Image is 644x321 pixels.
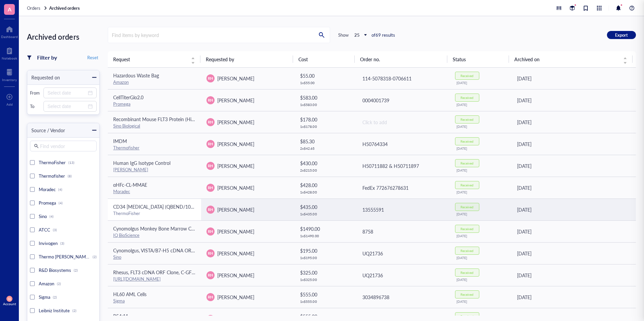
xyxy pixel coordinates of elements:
[27,127,65,134] div: Source / Vendor
[615,32,628,38] span: Export
[113,313,128,319] span: RS4;11
[86,53,100,62] button: Reset
[2,67,17,82] a: Inventory
[300,203,351,211] div: $ 435.00
[456,168,506,172] div: [DATE]
[217,228,254,235] span: [PERSON_NAME]
[208,75,213,81] span: RH
[3,302,16,306] div: Account
[113,72,159,79] span: Hazardous Waste Bag
[460,205,474,209] div: Received
[300,138,351,145] div: $ 85.30
[39,267,71,273] span: R&D Biosystems
[362,75,444,82] div: 114-5078318-0706611
[300,256,351,260] div: 1 x $ 195.00
[300,278,351,282] div: 1 x $ 325.00
[517,206,631,213] div: [DATE]
[354,32,360,38] b: 25
[456,124,506,129] div: [DATE]
[217,272,254,279] span: [PERSON_NAME]
[300,190,351,194] div: 1 x $ 428.00
[217,119,254,126] span: [PERSON_NAME]
[113,159,170,166] span: Human IgG Isotype Control
[93,255,97,259] div: (2)
[39,253,90,260] span: Thermo [PERSON_NAME]
[58,187,62,191] div: (4)
[87,55,98,61] span: Reset
[50,214,54,218] div: (4)
[300,181,351,189] div: $ 428.00
[300,168,351,172] div: 2 x $ 215.00
[362,118,444,126] div: Click to add
[460,161,474,165] div: Received
[217,75,254,82] span: [PERSON_NAME]
[372,32,395,38] div: of 69 results
[200,51,293,67] th: Requested by
[108,51,200,67] th: Request
[300,81,351,85] div: 1 x $ 55.00
[456,81,506,85] div: [DATE]
[356,111,450,133] td: Click to add
[47,89,87,97] input: Select date
[460,117,474,121] div: Received
[113,144,139,151] a: Thermofisher
[39,159,66,166] span: ThermoFisher
[517,293,631,301] div: [DATE]
[53,228,57,232] div: (3)
[460,74,474,78] div: Received
[300,247,351,254] div: $ 195.00
[113,166,148,173] a: [PERSON_NAME]
[27,5,48,11] a: Orders
[362,206,444,213] div: 13555591
[113,181,147,188] span: αHFc-CL-MMAE
[456,103,506,107] div: [DATE]
[208,207,213,212] span: RH
[113,225,198,232] span: Cynomolgus Monkey Bone Marrow Cells
[217,250,254,257] span: [PERSON_NAME]
[113,138,127,144] span: IMDM
[509,51,633,67] th: Archived on
[456,234,506,238] div: [DATE]
[514,56,619,63] span: Archived on
[356,286,450,308] td: 3034896738
[208,97,213,103] span: RH
[27,30,100,43] div: Archived orders
[39,213,47,219] span: Sino
[113,101,130,107] a: Promega
[517,250,631,257] div: [DATE]
[113,116,234,122] span: Recombinant Mouse FLT3 Protein (His Tag), HPLC-verified
[208,163,213,169] span: RH
[113,247,266,254] span: Cynomolgus, VISTA/B7-H5 cDNA ORF Clone, C-DYKDDDDK (Flag®) tag
[113,188,130,194] a: Moradec
[356,264,450,286] td: UQ21736
[8,297,11,301] span: SS
[208,250,213,256] span: RH
[208,272,213,278] span: RH
[53,295,57,299] div: (2)
[300,234,351,238] div: 1 x $ 1490.00
[460,292,474,296] div: Received
[460,314,474,318] div: Received
[8,5,11,13] span: A
[300,212,351,216] div: 1 x $ 435.00
[6,102,13,106] div: Add
[68,174,72,178] div: (8)
[517,140,631,148] div: [DATE]
[300,146,351,150] div: 2 x $ 42.65
[113,210,196,216] div: ThermoFisher
[300,313,351,320] div: $ 555.00
[300,124,351,129] div: 1 x $ 178.00
[217,141,254,147] span: [PERSON_NAME]
[47,103,87,110] input: Select date
[113,291,147,297] span: HL60 AML Cells
[39,200,56,206] span: Promega
[113,203,204,210] span: CD34 [MEDICAL_DATA] (QBEND/10), FITC
[113,122,140,129] a: Sino Biological
[362,97,444,104] div: 0004001739
[456,299,506,304] div: [DATE]
[300,299,351,304] div: 1 x $ 555.00
[300,159,351,167] div: $ 430.00
[356,133,450,155] td: H50764334
[217,206,254,213] span: [PERSON_NAME]
[356,199,450,220] td: 13555591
